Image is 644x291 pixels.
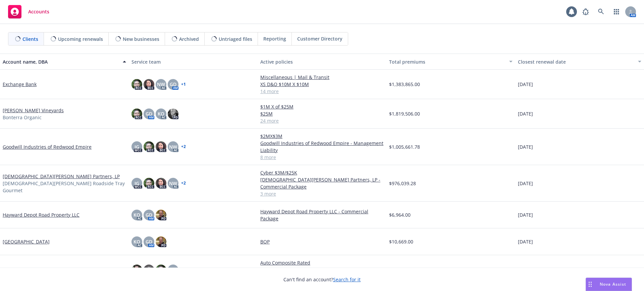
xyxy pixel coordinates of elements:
div: Closest renewal date [518,58,634,65]
a: + 2 [181,145,186,149]
img: photo [144,178,154,189]
span: Customer Directory [297,35,342,42]
span: [DATE] [518,266,533,273]
a: + 1 [181,82,186,86]
img: photo [156,236,166,247]
span: GD [170,81,176,88]
span: Accounts [28,9,49,14]
span: GD [146,238,152,245]
img: photo [131,265,142,275]
span: HB [170,266,176,273]
a: Goodwill Industries of Redwood Empire [3,143,92,150]
button: Nova Assist [586,278,632,291]
span: JG [135,143,139,150]
a: Goodwill Industries of Redwood Empire - Management Liability [260,140,384,154]
span: $10,669.00 [389,238,413,245]
a: Cyber $3M/$25K [260,169,384,176]
a: BOP [260,238,384,245]
span: KO [133,211,140,218]
span: [DATE] [518,180,533,187]
span: GD [146,211,152,218]
a: [PERSON_NAME] Wine Estates LLC [3,266,79,273]
a: [DEMOGRAPHIC_DATA][PERSON_NAME] Partners, LP [3,173,120,180]
span: Nova Assist [600,281,626,287]
span: [DATE] [518,143,533,150]
div: Active policies [260,58,384,65]
div: Service team [131,58,255,65]
a: XS D&O $10M X $10M [260,81,384,88]
div: Total premiums [389,58,505,65]
span: $6,964.00 [389,211,411,218]
a: $1M X of $25M [260,103,384,110]
span: $976,039.28 [389,180,416,187]
a: 24 more [260,117,384,124]
a: Search for it [333,276,361,283]
span: [DATE] [518,81,533,88]
span: KO [158,110,164,117]
a: Switch app [610,5,623,18]
span: Reporting [263,35,286,42]
a: 8 more [260,154,384,161]
img: photo [168,108,178,119]
a: [PERSON_NAME] Vineyards [3,107,64,114]
a: Hayward Depot Road Property LLC - Commercial Package [260,208,384,222]
span: New businesses [123,35,159,43]
button: Service team [129,54,258,70]
img: photo [156,265,166,275]
div: Account name, DBA [3,58,119,65]
a: Auto Composite Rated [260,259,384,266]
span: [DATE] [518,238,533,245]
img: photo [144,141,154,152]
span: [DEMOGRAPHIC_DATA][PERSON_NAME] Roadside Tray Gourmet [3,180,126,194]
span: NW [169,143,177,150]
span: $1,372,287.00 [389,266,420,273]
span: Untriaged files [219,35,252,43]
a: Search [594,5,608,18]
span: $1,005,661.78 [389,143,420,150]
span: KO [133,238,140,245]
span: JG [135,180,139,187]
span: $1,819,506.00 [389,110,420,117]
span: [DATE] [518,211,533,218]
a: Accounts [5,2,52,21]
span: Upcoming renewals [58,35,103,43]
span: $1,383,865.00 [389,81,420,88]
img: photo [131,108,142,119]
span: [DATE] [518,110,533,117]
a: Hayward Depot Road Property LLC [3,211,79,218]
span: Can't find an account? [283,276,361,283]
a: Report a Bug [579,5,592,18]
span: NW [157,81,165,88]
a: $2MX$3M [260,133,384,140]
img: photo [156,210,166,220]
a: [DEMOGRAPHIC_DATA][PERSON_NAME] Partners, LP - Commercial Package [260,176,384,190]
a: D&O EPL K&R [260,266,384,273]
img: photo [144,79,154,90]
img: photo [156,178,166,189]
span: Bonterra Organic [3,114,42,121]
a: Exchange Bank [3,81,37,88]
span: Archived [179,35,199,43]
span: Clients [22,35,38,43]
a: $25M [260,110,384,117]
img: photo [144,265,154,275]
a: 3 more [260,190,384,197]
button: Active policies [258,54,386,70]
a: + 2 [181,181,186,185]
div: Drag to move [586,278,594,291]
img: photo [156,141,166,152]
button: Total premiums [386,54,515,70]
a: [GEOGRAPHIC_DATA] [3,238,50,245]
img: photo [131,79,142,90]
span: NW [169,180,177,187]
a: 14 more [260,88,384,95]
button: Closest renewal date [515,54,644,70]
a: Miscellaneous | Mail & Transit [260,74,384,81]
